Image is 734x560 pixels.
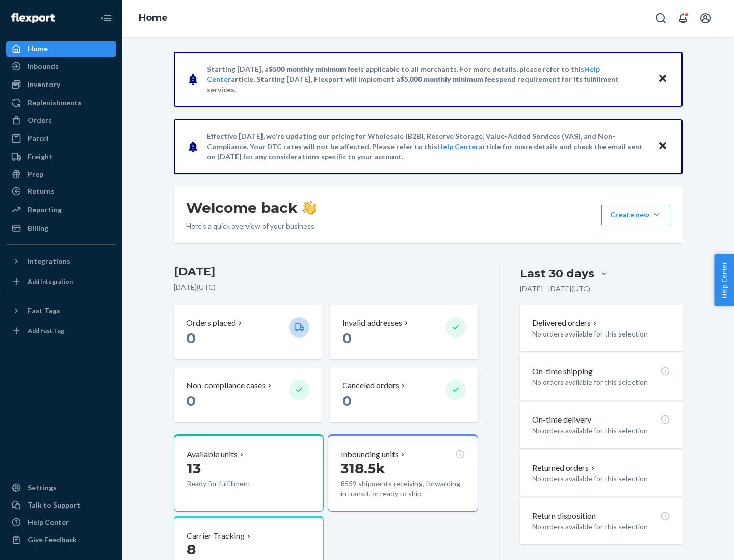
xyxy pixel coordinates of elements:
[187,541,196,558] span: 8
[28,535,77,545] div: Give Feedback
[28,152,53,162] div: Freight
[656,139,669,154] button: Close
[96,8,116,29] button: Close Navigation
[6,41,116,57] a: Home
[6,273,116,290] a: Add Integration
[6,58,116,74] a: Inbounds
[174,305,322,359] button: Orders placed 0
[601,205,670,225] button: Create new
[28,256,70,266] div: Integrations
[328,434,478,512] button: Inbounding units318.5k8559 shipments receiving, forwarding, in transit, or ready to ship
[186,317,236,329] p: Orders placed
[340,479,465,499] p: 8559 shipments receiving, forwarding, in transit, or ready to ship
[28,98,82,108] div: Replenishments
[28,169,43,179] div: Prep
[437,142,479,151] a: Help Center
[28,517,69,527] div: Help Center
[139,12,168,23] a: Home
[28,44,48,54] div: Home
[340,449,399,460] p: Inbounding units
[302,201,316,215] img: hand-wave emoji
[11,13,55,23] img: Flexport logo
[28,115,52,125] div: Orders
[174,264,478,280] h3: [DATE]
[187,530,245,542] p: Carrier Tracking
[6,323,116,339] a: Add Fast Tag
[28,483,57,493] div: Settings
[532,329,670,339] p: No orders available for this selection
[330,305,478,359] button: Invalid addresses 0
[269,65,358,73] span: $500 monthly minimum fee
[532,366,593,377] p: On-time shipping
[130,4,176,33] ol: breadcrumbs
[28,305,60,316] div: Fast Tags
[6,480,116,496] a: Settings
[28,500,81,510] div: Talk to Support
[28,133,49,144] div: Parcel
[6,302,116,319] button: Fast Tags
[532,377,670,387] p: No orders available for this selection
[207,131,648,162] p: Effective [DATE], we're updating our pricing for Wholesale (B2B), Reserve Storage, Value-Added Se...
[187,449,238,460] p: Available units
[6,130,116,147] a: Parcel
[186,221,316,231] p: Here’s a quick overview of your business
[6,514,116,530] a: Help Center
[207,64,648,95] p: Starting [DATE], a is applicable to all merchants. For more details, please refer to this article...
[520,284,590,294] p: [DATE] - [DATE] ( UTC )
[6,202,116,218] a: Reporting
[532,510,596,522] p: Return disposition
[28,205,62,215] div: Reporting
[28,326,64,335] div: Add Fast Tag
[6,166,116,182] a: Prep
[520,266,594,282] div: Last 30 days
[174,282,478,292] p: [DATE] ( UTC )
[342,317,402,329] p: Invalid addresses
[532,522,670,532] p: No orders available for this selection
[400,75,495,83] span: $5,000 monthly minimum fee
[186,329,196,347] span: 0
[187,460,201,477] span: 13
[28,61,59,71] div: Inbounds
[6,76,116,93] a: Inventory
[340,460,385,477] span: 318.5k
[6,95,116,111] a: Replenishments
[650,8,671,29] button: Open Search Box
[28,223,48,233] div: Billing
[330,368,478,422] button: Canceled orders 0
[532,426,670,436] p: No orders available for this selection
[186,199,316,217] h1: Welcome back
[6,149,116,165] a: Freight
[6,112,116,128] a: Orders
[342,392,352,409] span: 0
[186,380,266,391] p: Non-compliance cases
[6,220,116,236] a: Billing
[6,253,116,269] button: Integrations
[714,254,734,306] button: Help Center
[28,186,55,197] div: Returns
[342,329,352,347] span: 0
[532,473,670,484] p: No orders available for this selection
[532,462,597,474] button: Returned orders
[174,368,322,422] button: Non-compliance cases 0
[6,531,116,548] button: Give Feedback
[174,434,324,512] button: Available units13Ready for fulfillment
[6,183,116,200] a: Returns
[28,79,60,90] div: Inventory
[28,277,73,286] div: Add Integration
[186,392,196,409] span: 0
[6,497,116,513] a: Talk to Support
[656,72,669,87] button: Close
[532,317,599,329] button: Delivered orders
[695,8,716,29] button: Open account menu
[673,8,693,29] button: Open notifications
[342,380,399,391] p: Canceled orders
[532,414,591,426] p: On-time delivery
[187,479,281,489] p: Ready for fulfillment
